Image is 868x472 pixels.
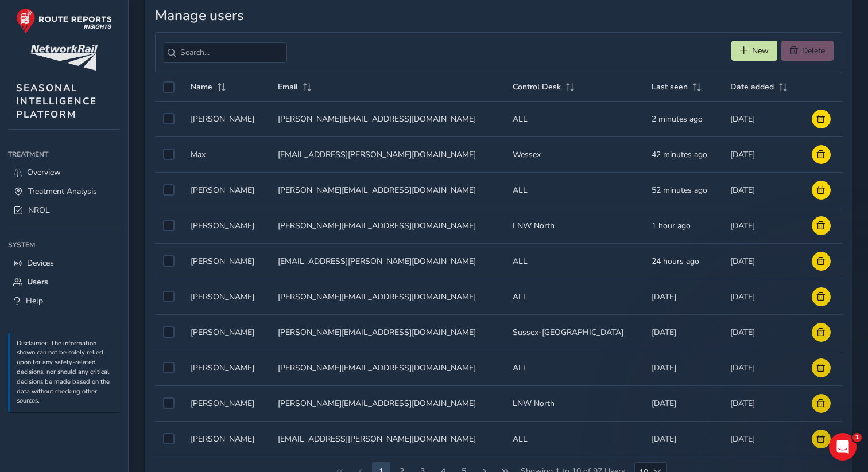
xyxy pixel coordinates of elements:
td: [EMAIL_ADDRESS][PERSON_NAME][DOMAIN_NAME] [270,136,505,172]
td: [DATE] [644,279,722,314]
td: [DATE] [722,208,803,243]
div: Select auth0|671df95101520c5661ce190f [163,255,175,267]
td: [PERSON_NAME][EMAIL_ADDRESS][DOMAIN_NAME] [270,101,505,136]
div: Select auth0|68da5140f30c295c955b57d1 [163,113,175,124]
td: ALL [505,350,644,385]
span: Date added [730,81,774,92]
td: 42 minutes ago [644,136,722,172]
td: ALL [505,279,644,314]
td: [PERSON_NAME] [183,314,270,350]
a: NROL [8,201,120,220]
span: Last seen [652,81,688,92]
td: [DATE] [722,314,803,350]
a: Devices [8,253,120,272]
td: [PERSON_NAME] [183,385,270,421]
a: Treatment Analysis [8,182,120,201]
span: 1 [852,433,862,442]
td: [DATE] [722,172,803,208]
td: Sussex-[GEOGRAPHIC_DATA] [505,314,644,350]
div: Select auth0|63319e4b2190f80d88a3c11b [163,184,175,196]
td: [DATE] [722,136,803,172]
td: [PERSON_NAME][EMAIL_ADDRESS][DOMAIN_NAME] [270,385,505,421]
td: [PERSON_NAME] [183,279,270,314]
td: [DATE] [722,279,803,314]
td: [EMAIL_ADDRESS][PERSON_NAME][DOMAIN_NAME] [270,421,505,457]
a: Help [8,291,120,310]
td: ALL [505,243,644,279]
td: [DATE] [722,350,803,385]
td: 24 hours ago [644,243,722,279]
td: 52 minutes ago [644,172,722,208]
td: [PERSON_NAME][EMAIL_ADDRESS][DOMAIN_NAME] [270,350,505,385]
td: [DATE] [644,385,722,421]
button: New [731,41,777,61]
td: [EMAIL_ADDRESS][PERSON_NAME][DOMAIN_NAME] [270,243,505,279]
td: [PERSON_NAME] [183,208,270,243]
td: ALL [505,421,644,457]
img: customer logo [30,45,98,71]
td: [DATE] [722,421,803,457]
td: ALL [505,101,644,136]
td: [PERSON_NAME] [183,350,270,385]
div: Select auth0|6728e0c767f1e0497888cdc0 [163,362,175,373]
td: [PERSON_NAME][EMAIL_ADDRESS][DOMAIN_NAME] [270,314,505,350]
td: [PERSON_NAME][EMAIL_ADDRESS][DOMAIN_NAME] [270,279,505,314]
td: LNW North [505,208,644,243]
td: [DATE] [644,314,722,350]
td: [DATE] [722,385,803,421]
div: System [8,236,120,253]
td: [DATE] [722,243,803,279]
div: Select auth0|68c8298669232343de1b1bbf [163,433,175,444]
td: [PERSON_NAME][EMAIL_ADDRESS][DOMAIN_NAME] [270,172,505,208]
span: Name [191,81,212,92]
a: Users [8,272,120,291]
td: LNW North [505,385,644,421]
div: Select auth0|66ec09a51293b2e0dcd1c04b [163,220,175,231]
td: [DATE] [644,350,722,385]
td: [PERSON_NAME] [183,172,270,208]
img: rr logo [16,8,112,34]
iframe: Intercom live chat [829,433,857,461]
td: [DATE] [722,101,803,136]
a: Overview [8,163,120,182]
span: Treatment Analysis [28,186,97,197]
div: Select auth0|6332fa2b88d7c0b97a4d8f1d [163,291,175,302]
span: Overview [27,167,61,178]
td: [DATE] [644,421,722,457]
td: [PERSON_NAME][EMAIL_ADDRESS][DOMAIN_NAME] [270,208,505,243]
td: [PERSON_NAME] [183,243,270,279]
div: Select auth0|6332b99b0918387e342f34e3 [163,326,175,338]
p: Disclaimer: The information shown can not be solely relied upon for any safety-related decisions,... [17,339,114,407]
span: Users [27,276,48,287]
span: SEASONAL INTELLIGENCE PLATFORM [16,81,97,121]
td: [PERSON_NAME] [183,421,270,457]
div: Treatment [8,146,120,163]
span: Control Desk [513,81,561,92]
td: [PERSON_NAME] [183,101,270,136]
span: NROL [28,205,50,216]
td: Wessex [505,136,644,172]
div: Select auth0|68404343bf3ccfc099c8c338 [163,397,175,409]
td: ALL [505,172,644,208]
span: Devices [27,258,54,268]
span: New [752,45,769,56]
span: Help [26,295,43,306]
td: 1 hour ago [644,208,722,243]
div: Select auth0|63205a9677ec4aae9726f753 [163,149,175,160]
h3: Manage users [155,7,842,24]
td: Max [183,136,270,172]
span: Email [278,81,298,92]
input: Search... [164,42,287,63]
td: 2 minutes ago [644,101,722,136]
